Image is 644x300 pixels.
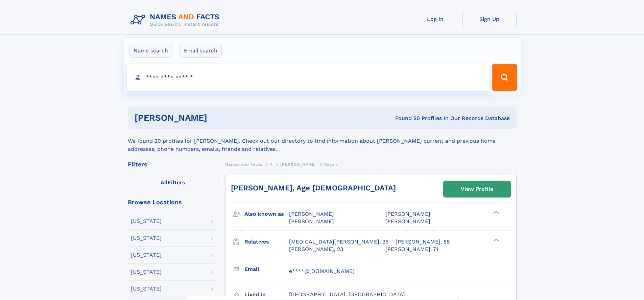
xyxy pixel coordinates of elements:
[128,129,517,153] div: We found 20 profiles for [PERSON_NAME]. Check out our directory to find information about [PERSON...
[244,236,289,248] h3: Relatives
[289,211,334,217] span: [PERSON_NAME]
[180,44,222,58] label: Email search
[270,160,273,168] a: A
[324,162,337,167] span: Rayan
[385,218,430,225] span: [PERSON_NAME]
[244,208,289,220] h3: Also known as
[408,11,462,27] a: Log In
[301,115,510,122] div: Found 20 Profiles In Our Records Database
[492,210,500,215] div: ❯
[244,263,289,275] h3: Email
[289,291,405,298] span: [GEOGRAPHIC_DATA], [GEOGRAPHIC_DATA]
[131,218,162,224] div: [US_STATE]
[289,238,389,246] a: [MEDICAL_DATA][PERSON_NAME], 36
[131,269,162,275] div: [US_STATE]
[385,246,438,253] a: [PERSON_NAME], 71
[444,181,510,197] a: View Profile
[492,238,500,242] div: ❯
[161,179,168,186] span: All
[462,11,517,27] a: Sign Up
[461,181,493,197] div: View Profile
[280,162,316,167] span: [PERSON_NAME]
[280,160,316,168] a: [PERSON_NAME]
[396,238,450,246] a: [PERSON_NAME], 58
[128,199,218,205] div: Browse Locations
[127,64,489,91] input: search input
[135,114,301,122] h1: [PERSON_NAME]
[289,246,343,253] a: [PERSON_NAME], 23
[385,211,430,217] span: [PERSON_NAME]
[129,44,172,58] label: Name search
[128,161,218,167] div: Filters
[128,175,218,191] label: Filters
[131,286,162,292] div: [US_STATE]
[231,184,396,192] a: [PERSON_NAME], Age [DEMOGRAPHIC_DATA]
[131,252,162,258] div: [US_STATE]
[492,64,517,91] button: Search Button
[270,162,273,167] span: A
[131,235,162,241] div: [US_STATE]
[128,11,225,29] img: Logo Names and Facts
[225,160,262,168] a: Names and Facts
[289,218,334,225] span: [PERSON_NAME]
